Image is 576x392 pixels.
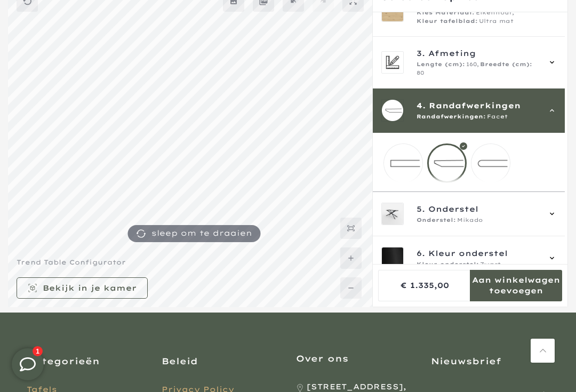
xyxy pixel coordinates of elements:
iframe: toggle-frame [1,338,54,391]
a: Terug naar boven [531,339,555,363]
h3: Nieuwsbrief [431,355,550,367]
h3: Beleid [162,355,281,367]
h3: Categorieën [27,355,146,367]
h3: Over ons [296,353,415,364]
